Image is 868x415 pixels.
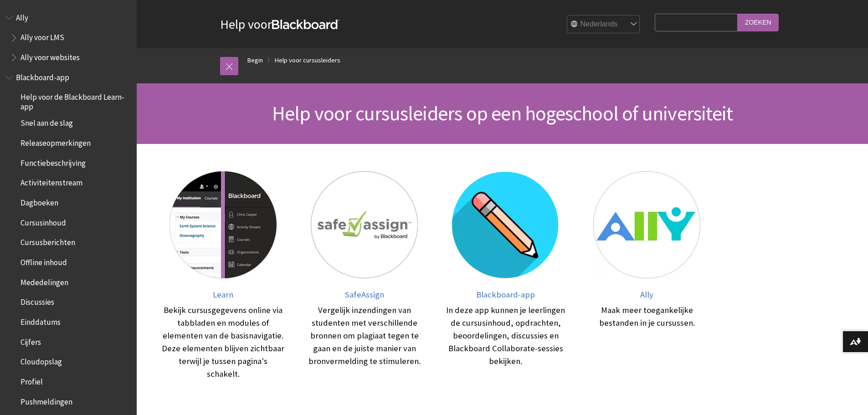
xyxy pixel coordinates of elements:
div: In deze app kunnen je leerlingen de cursusinhoud, opdrachten, beoordelingen, discussies en Blackb... [444,304,567,368]
span: Releaseopmerkingen [21,135,91,148]
select: Site Language Selector [567,15,640,34]
a: SafeAssign SafeAssign Vergelijk inzendingen van studenten met verschillende bronnen om plagiaat t... [303,171,426,380]
span: Help voor cursusleiders op een hogeschool of universiteit [272,101,733,126]
span: Snel aan de slag [21,116,73,128]
div: Bekijk cursusgegevens online via tabbladen en modules of elementen van de basisnavigatie. Deze el... [162,304,285,380]
span: Einddatums [21,314,61,327]
span: Cijfers [21,334,41,347]
a: Ally Ally Maak meer toegankelijke bestanden in je cursussen. [586,171,709,380]
img: Blackboard-app [452,171,559,278]
span: Mededelingen [21,275,68,287]
span: Blackboard-app [476,289,535,300]
span: Offline inhoud [21,255,67,267]
nav: Book outline for Anthology Ally Help [5,10,131,65]
span: Profiel [21,374,43,386]
a: Help voorBlackboard [220,16,339,32]
a: Learn Learn Bekijk cursusgegevens online via tabbladen en modules of elementen van de basisnaviga... [162,171,285,380]
span: Cursusberichten [21,235,75,247]
span: Ally voor LMS [21,30,64,42]
div: Vergelijk inzendingen van studenten met verschillende bronnen om plagiaat tegen te gaan en de jui... [303,304,426,368]
strong: Blackboard [272,20,339,29]
span: Pushmeldingen [21,394,72,406]
img: Ally [593,171,700,278]
img: SafeAssign [311,171,418,278]
span: Activiteitenstream [21,175,82,188]
span: Ally [640,289,653,300]
span: Ally voor websites [21,50,80,62]
span: Ally [16,10,28,22]
div: Maak meer toegankelijke bestanden in je cursussen. [586,304,709,329]
img: Learn [169,171,277,278]
span: Functiebeschrijving [21,155,86,168]
span: Learn [213,289,233,300]
input: Zoeken [738,14,779,31]
span: SafeAssign [345,289,384,300]
span: Dagboeken [21,195,58,207]
span: Discussies [21,295,54,307]
span: Blackboard-app [16,70,69,82]
a: Blackboard-app Blackboard-app In deze app kunnen je leerlingen de cursusinhoud, opdrachten, beoor... [444,171,567,380]
span: Cursusinhoud [21,215,66,227]
span: Cloudopslag [21,354,62,367]
a: Help voor cursusleiders [275,55,340,66]
span: Help voor de Blackboard Learn-app [21,90,130,111]
a: Begin [247,55,263,66]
